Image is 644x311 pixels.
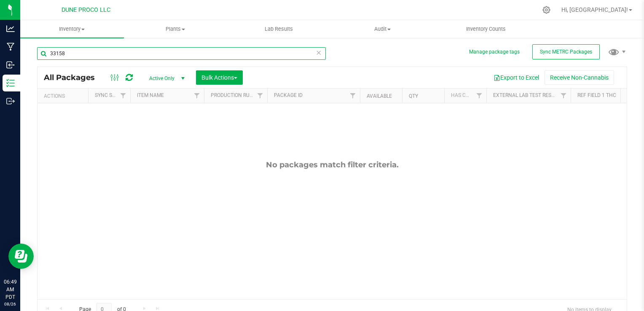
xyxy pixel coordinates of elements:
[561,6,628,13] span: Hi, [GEOGRAPHIC_DATA]!
[434,20,538,38] a: Inventory Counts
[253,25,304,33] span: Lab Results
[211,92,253,98] a: Production Run
[540,49,592,55] span: Sync METRC Packages
[124,20,228,38] a: Plants
[469,48,520,56] button: Manage package tags
[545,70,614,85] button: Receive Non-Cannabis
[367,93,392,99] a: Available
[488,70,545,85] button: Export to Excel
[6,79,15,87] inline-svg: Inventory
[316,47,322,58] span: Clear
[201,74,237,81] span: Bulk Actions
[557,88,571,103] a: Filter
[8,244,34,269] iframe: Resource center
[577,92,616,98] a: Ref Field 1 THC
[196,70,243,85] button: Bulk Actions
[227,20,331,38] a: Lab Results
[44,73,103,82] span: All Packages
[253,88,267,103] a: Filter
[493,92,559,98] a: External Lab Test Result
[532,44,600,59] button: Sync METRC Packages
[6,24,15,33] inline-svg: Analytics
[95,92,127,98] a: Sync Status
[38,160,627,169] div: No packages match filter criteria.
[190,88,204,103] a: Filter
[20,20,124,38] a: Inventory
[116,88,130,103] a: Filter
[6,97,15,105] inline-svg: Outbound
[274,92,303,98] a: Package ID
[4,278,16,301] p: 06:49 AM PDT
[20,25,124,33] span: Inventory
[541,6,552,14] div: Manage settings
[62,6,110,13] span: DUNE PROCO LLC
[6,43,15,51] inline-svg: Manufacturing
[37,47,326,60] input: Search Package ID, Item Name, SKU, Lot or Part Number...
[331,20,435,38] a: Audit
[331,25,434,33] span: Audit
[455,25,517,33] span: Inventory Counts
[124,25,227,33] span: Plants
[44,93,85,99] div: Actions
[4,301,16,307] p: 08/26
[444,88,486,103] th: Has COA
[6,61,15,69] inline-svg: Inbound
[137,92,164,98] a: Item Name
[472,88,486,103] a: Filter
[409,93,418,99] a: Qty
[346,88,360,103] a: Filter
